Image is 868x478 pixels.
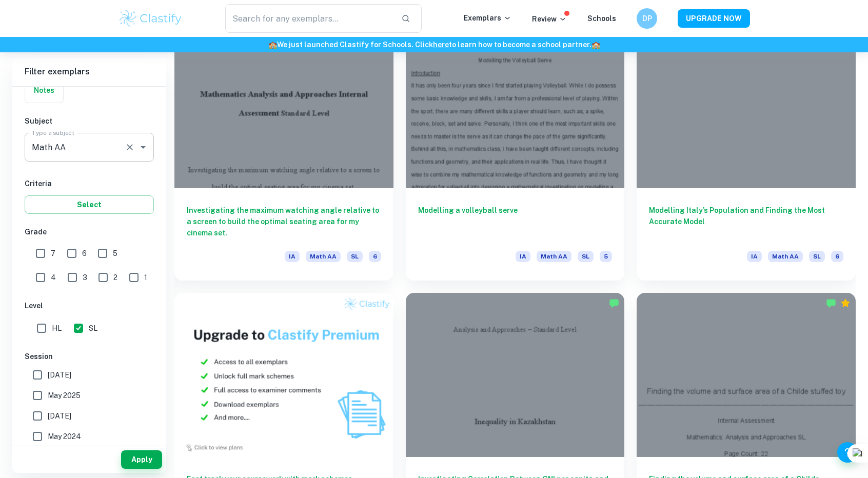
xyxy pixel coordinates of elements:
span: 4 [51,272,56,283]
span: IA [747,251,762,262]
h6: Investigating the maximum watching angle relative to a screen to build the optimal seating area f... [187,205,381,238]
input: Search for any exemplars... [225,4,393,33]
span: 5 [113,248,117,259]
span: SL [347,251,363,262]
h6: Subject [25,115,154,127]
span: 7 [51,248,55,259]
span: [DATE] [48,410,71,422]
button: Open [136,140,150,154]
span: 6 [831,251,843,262]
span: 6 [82,248,87,259]
button: Help and Feedback [837,442,858,463]
span: Math AA [306,251,341,262]
a: Modelling a volleyball serveIAMath AASL5 [406,24,625,281]
a: Investigating the maximum watching angle relative to a screen to build the optimal seating area f... [174,24,393,281]
button: Apply [121,450,162,469]
span: 🏫 [268,41,277,49]
h6: DP [641,13,653,24]
span: 1 [144,272,147,283]
span: IA [285,251,300,262]
div: Premium [840,298,851,308]
p: Review [532,13,567,25]
span: 2 [113,272,117,283]
span: Math AA [768,251,803,262]
span: SL [578,251,594,262]
button: UPGRADE NOW [678,9,750,28]
span: SL [809,251,825,262]
span: Math AA [537,251,571,262]
button: DP [637,8,657,29]
img: Thumbnail [174,293,393,457]
a: Schools [587,14,616,23]
h6: Level [25,300,154,311]
button: Select [25,195,154,214]
a: Modelling Italy’s Population and Finding the Most Accurate ModelIAMath AASL6 [637,24,856,281]
span: 5 [600,251,612,262]
p: Exemplars [464,12,511,24]
span: May 2025 [48,390,81,401]
span: SL [89,323,97,334]
span: 6 [369,251,381,262]
span: HL [52,323,62,334]
h6: Criteria [25,178,154,189]
h6: Modelling Italy’s Population and Finding the Most Accurate Model [649,205,843,238]
img: Marked [826,298,836,308]
span: [DATE] [48,369,71,381]
label: Type a subject [32,128,74,137]
button: Notes [25,78,63,103]
h6: Session [25,351,154,362]
span: 🏫 [591,41,600,49]
h6: We just launched Clastify for Schools. Click to learn how to become a school partner. [2,39,866,50]
h6: Modelling a volleyball serve [418,205,613,238]
img: Clastify logo [118,8,183,29]
a: here [433,41,449,49]
span: May 2024 [48,431,81,442]
button: Clear [123,140,137,154]
img: Marked [609,298,619,308]
span: 3 [83,272,87,283]
h6: Filter exemplars [12,57,166,86]
span: IA [516,251,530,262]
h6: Grade [25,226,154,237]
